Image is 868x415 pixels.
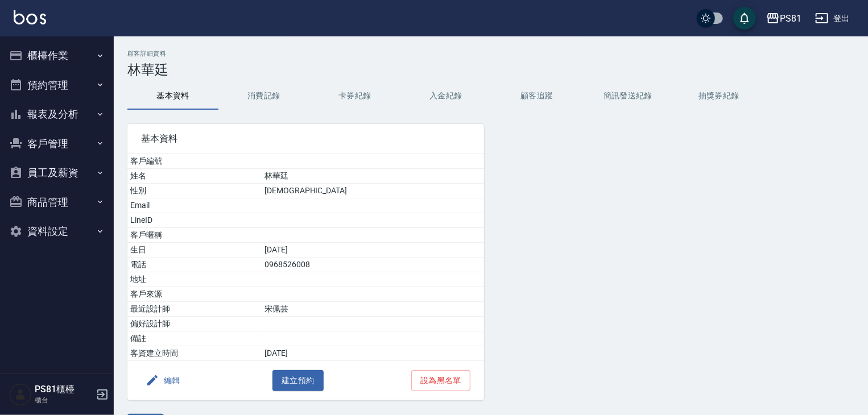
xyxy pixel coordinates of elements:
[272,370,324,391] button: 建立預約
[127,184,262,198] td: 性別
[127,272,262,287] td: 地址
[141,370,185,391] button: 編輯
[127,228,262,243] td: 客戶暱稱
[411,370,470,391] button: 設為黑名單
[127,198,262,213] td: Email
[262,258,484,272] td: 0968526008
[141,133,470,144] span: 基本資料
[14,10,46,24] img: Logo
[780,11,801,26] div: PS81
[491,82,582,110] button: 顧客追蹤
[127,62,854,78] h3: 林華廷
[262,184,484,198] td: [DEMOGRAPHIC_DATA]
[127,213,262,228] td: LineID
[5,99,109,129] button: 報表及分析
[5,158,109,188] button: 員工及薪資
[127,154,262,169] td: 客戶編號
[5,129,109,159] button: 客戶管理
[582,82,673,110] button: 簡訊發送紀錄
[762,7,806,30] button: PS81
[733,7,756,30] button: save
[5,217,109,246] button: 資料設定
[262,346,484,361] td: [DATE]
[673,82,764,110] button: 抽獎券紀錄
[9,383,32,406] img: Person
[5,41,109,70] button: 櫃檯作業
[309,82,400,110] button: 卡券紀錄
[127,346,262,361] td: 客資建立時間
[35,395,93,405] p: 櫃台
[5,70,109,100] button: 預約管理
[127,317,262,331] td: 偏好設計師
[127,169,262,184] td: 姓名
[262,302,484,317] td: 宋佩芸
[400,82,491,110] button: 入金紀錄
[127,82,218,110] button: 基本資料
[127,243,262,258] td: 生日
[127,258,262,272] td: 電話
[127,50,854,57] h2: 顧客詳細資料
[127,331,262,346] td: 備註
[218,82,309,110] button: 消費記錄
[5,188,109,217] button: 商品管理
[262,243,484,258] td: [DATE]
[262,169,484,184] td: 林華廷
[127,287,262,302] td: 客戶來源
[35,384,93,395] h5: PS81櫃檯
[127,302,262,317] td: 最近設計師
[811,8,854,29] button: 登出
